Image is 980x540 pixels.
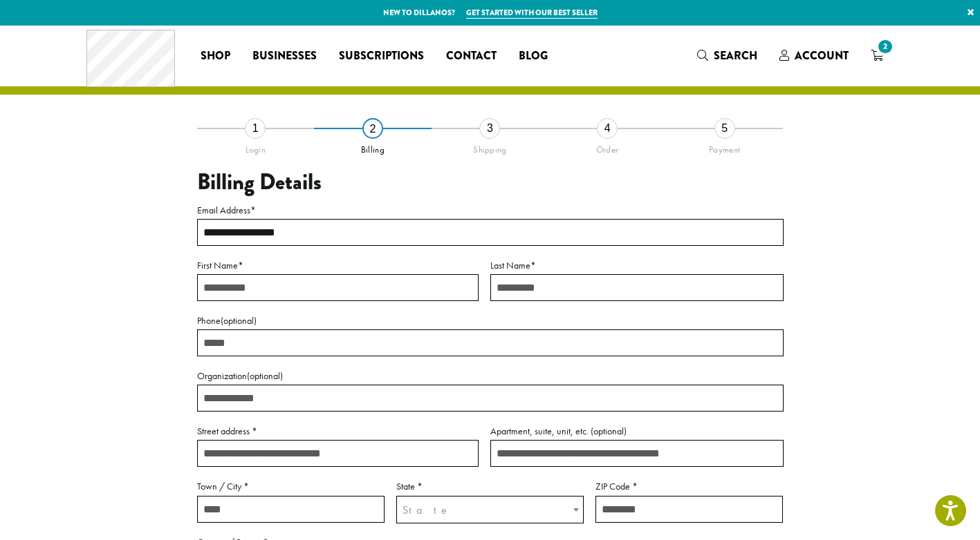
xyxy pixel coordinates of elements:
[446,48,497,65] span: Contact
[245,118,266,139] div: 1
[714,118,735,139] div: 5
[362,118,383,139] div: 2
[197,202,784,219] label: Email Address
[666,139,784,155] div: Payment
[197,169,784,195] h3: Billing Details
[548,139,666,155] div: Order
[314,139,432,155] div: Billing
[252,48,317,65] span: Businesses
[432,139,549,155] div: Shipping
[466,7,598,19] a: Get started with our best seller
[876,37,894,56] span: 2
[490,423,784,440] label: Apartment, suite, unit, etc.
[686,44,768,67] a: Search
[519,48,548,65] span: Blog
[595,478,783,495] label: ZIP Code
[339,48,424,65] span: Subscriptions
[795,48,849,64] span: Account
[197,478,385,495] label: Town / City
[197,423,479,440] label: Street address
[591,425,627,437] span: (optional)
[221,314,257,327] span: (optional)
[396,496,584,523] span: State
[714,48,757,64] span: Search
[247,369,283,382] span: (optional)
[479,118,500,139] div: 3
[197,367,784,385] label: Organization
[597,118,618,139] div: 4
[189,45,241,67] a: Shop
[197,139,315,155] div: Login
[403,503,451,517] span: State
[197,257,479,274] label: First Name
[490,257,784,274] label: Last Name
[201,48,230,65] span: Shop
[396,478,584,495] label: State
